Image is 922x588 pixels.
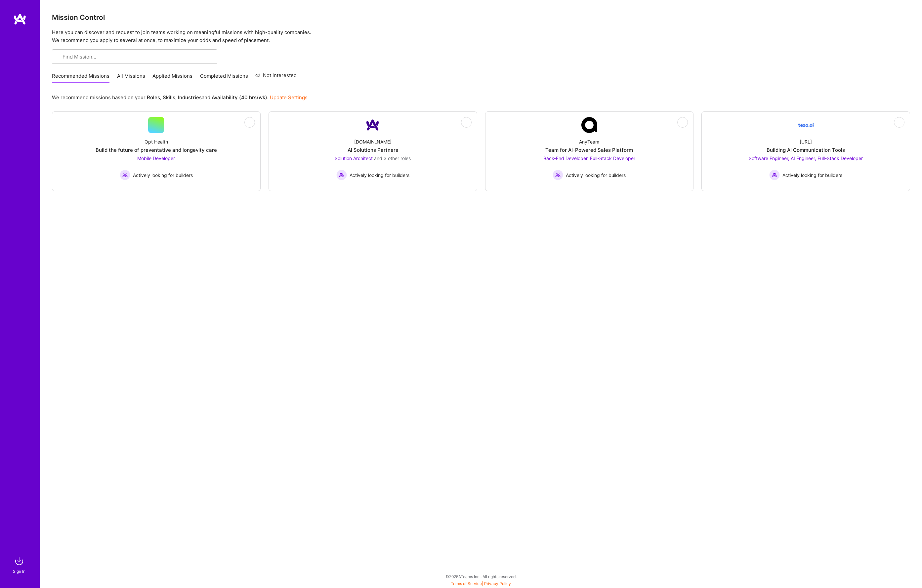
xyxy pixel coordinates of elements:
div: Build the future of preventative and longevity care [96,147,217,153]
b: Skills [163,94,175,101]
i: icon SearchGrey [57,55,62,60]
div: Opt Health [145,138,168,145]
span: Solution Architect [335,155,373,161]
p: We recommend missions based on your , , and . [52,94,308,101]
div: AI Solutions Partners [348,147,398,153]
a: Terms of Service [451,581,482,586]
img: Actively looking for builders [553,170,563,180]
span: Actively looking for builders [566,172,626,179]
i: icon EyeClosed [897,120,902,125]
b: Roles [147,94,160,101]
img: Actively looking for builders [769,170,780,180]
a: Recommended Missions [52,72,109,83]
span: Actively looking for builders [782,172,842,179]
a: All Missions [117,72,145,83]
span: and 3 other roles [374,155,411,161]
a: Not Interested [255,71,297,83]
span: Actively looking for builders [133,172,193,179]
a: Opt HealthBuild the future of preventative and longevity careMobile Developer Actively looking fo... [58,117,255,180]
b: Availability (40 hrs/wk) [212,94,267,101]
span: | [451,581,511,586]
img: sign in [13,555,26,568]
a: Applied Missions [152,72,192,83]
img: Actively looking for builders [120,170,130,180]
p: Here you can discover and request to join teams working on meaningful missions with high-quality ... [52,28,910,44]
div: Building AI Communication Tools [767,147,845,153]
a: Privacy Policy [484,581,511,586]
span: Mobile Developer [137,155,175,161]
b: Industries [178,94,202,101]
i: icon EyeClosed [680,120,685,125]
a: Company Logo[DOMAIN_NAME]AI Solutions PartnersSolution Architect and 3 other rolesActively lookin... [274,117,472,180]
img: Actively looking for builders [336,170,347,180]
i: icon EyeClosed [464,120,469,125]
a: Completed Missions [200,72,248,83]
img: Company Logo [365,117,381,133]
img: Company Logo [798,117,814,133]
div: AnyTeam [579,138,599,145]
div: Sign In [13,568,25,575]
a: Update Settings [270,94,308,101]
span: Actively looking for builders [350,172,409,179]
h3: Mission Control [52,13,910,21]
img: logo [13,13,26,25]
a: Company LogoAnyTeamTeam for AI-Powered Sales PlatformBack-End Developer, Full-Stack Developer Act... [491,117,688,180]
span: Back-End Developer, Full-Stack Developer [543,155,635,161]
div: © 2025 ATeams Inc., All rights reserved. [40,568,922,585]
img: Company Logo [581,117,597,133]
div: [URL] [800,138,812,145]
input: Find Mission... [63,53,212,60]
div: Team for AI-Powered Sales Platform [545,147,633,153]
div: [DOMAIN_NAME] [354,138,392,145]
a: sign inSign In [14,555,26,575]
span: Software Engineer, AI Engineer, Full-Stack Developer [749,155,863,161]
i: icon EyeClosed [247,120,252,125]
a: Company Logo[URL]Building AI Communication ToolsSoftware Engineer, AI Engineer, Full-Stack Develo... [707,117,904,180]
